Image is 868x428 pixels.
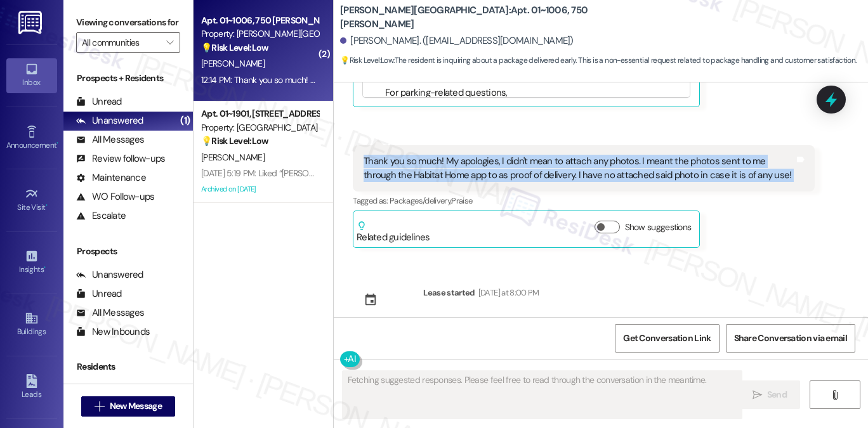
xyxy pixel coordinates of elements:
label: Show suggestions [625,221,692,234]
span: Share Conversation via email [734,332,847,345]
div: Prospects + Residents [63,72,193,85]
i:  [95,401,104,412]
a: Inbox [6,58,57,93]
i:  [166,37,173,48]
span: Praise [451,195,472,206]
label: Viewing conversations for [76,13,180,32]
div: Property: [GEOGRAPHIC_DATA] [201,121,319,134]
div: Archived on [DATE] [200,181,320,197]
a: Site Visit • [6,183,57,217]
textarea: Fetching suggested responses. Please feel free to read through the conversation in the meantime. [343,371,742,418]
div: Prospects [63,245,193,258]
div: [DATE] at 8:00 PM [475,286,539,299]
div: Apt. 01~1006, 750 [PERSON_NAME] [201,14,319,27]
span: Packages/delivery , [390,195,451,206]
i:  [753,390,762,400]
input: All communities [82,32,160,53]
span: • [56,139,58,148]
li: For parking-related questions, you should contact [PERSON_NAME], the Parking Facilities Manager. [385,86,511,141]
div: Lease started [423,286,475,299]
a: Leads [6,370,57,405]
div: Related guidelines [357,221,430,244]
span: [PERSON_NAME] [201,152,265,163]
div: All Messages [76,306,144,320]
b: [PERSON_NAME][GEOGRAPHIC_DATA]: Apt. 01~1006, 750 [PERSON_NAME] [340,4,594,31]
div: Review follow-ups [76,152,165,165]
div: Apt. 01~1901, [STREET_ADDRESS][GEOGRAPHIC_DATA][US_STATE][STREET_ADDRESS] [201,107,319,120]
div: Thank you so much! My apologies, I didn't mean to attach any photos. I meant the photos sent to m... [364,155,794,182]
i:  [830,390,839,400]
div: Escalate [76,209,126,223]
button: Send [739,380,801,409]
a: Buildings [6,308,57,342]
div: WO Follow-ups [76,190,154,204]
div: (1) [177,111,193,131]
button: Share Conversation via email [726,324,855,353]
div: Unread [76,287,122,301]
div: Maintenance [76,171,146,185]
div: New Inbounds [76,325,150,339]
a: Insights • [6,245,57,280]
img: ResiDesk Logo [18,11,44,34]
div: Unread [76,95,122,108]
div: Tagged as: [353,191,815,210]
div: Unanswered [76,114,143,127]
span: [PERSON_NAME] [201,58,265,69]
span: • [46,201,48,210]
strong: 💡 Risk Level: Low [340,55,393,65]
div: Unanswered [76,268,143,282]
strong: 💡 Risk Level: Low [201,42,268,53]
div: All Messages [76,133,144,146]
span: Get Conversation Link [623,332,711,345]
strong: 💡 Risk Level: Low [201,135,268,146]
div: [PERSON_NAME]. ([EMAIL_ADDRESS][DOMAIN_NAME]) [340,34,574,48]
div: Property: [PERSON_NAME][GEOGRAPHIC_DATA] [201,27,319,41]
button: Get Conversation Link [615,324,719,353]
span: : The resident is inquiring about a package delivered early. This is a non-essential request rela... [340,54,856,67]
button: New Message [81,396,175,417]
span: • [44,263,46,272]
div: Residents [63,360,193,373]
span: Send [767,388,787,401]
span: New Message [110,399,162,413]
